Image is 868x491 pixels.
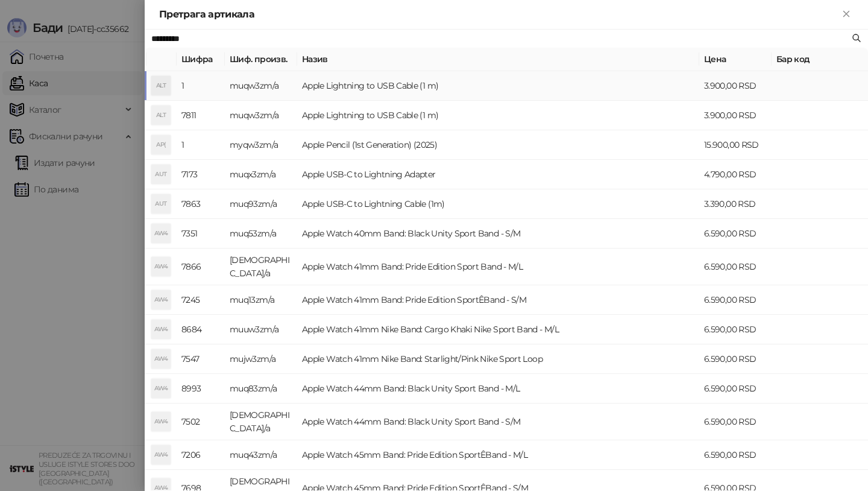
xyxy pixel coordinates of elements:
[699,189,772,219] td: 3.390,00 RSD
[151,379,171,398] div: AW4
[699,404,772,440] td: 6.590,00 RSD
[177,440,225,470] td: 7206
[177,48,225,71] th: Шифра
[225,71,297,101] td: muqw3zm/a
[177,71,225,101] td: 1
[225,285,297,315] td: muq13zm/a
[297,440,699,470] td: Apple Watch 45mm Band: Pride Edition SportÊBand - M/L
[177,344,225,374] td: 7547
[177,249,225,285] td: 7866
[151,194,171,214] div: AUT
[151,320,171,339] div: AW4
[699,374,772,404] td: 6.590,00 RSD
[297,160,699,189] td: Apple USB-C to Lightning Adapter
[151,165,171,184] div: AUT
[699,249,772,285] td: 6.590,00 RSD
[297,219,699,249] td: Apple Watch 40mm Band: Black Unity Sport Band - S/M
[297,374,699,404] td: Apple Watch 44mm Band: Black Unity Sport Band - M/L
[297,404,699,440] td: Apple Watch 44mm Band: Black Unity Sport Band - S/M
[225,315,297,344] td: muuw3zm/a
[699,440,772,470] td: 6.590,00 RSD
[699,71,772,101] td: 3.900,00 RSD
[225,344,297,374] td: mujw3zm/a
[699,160,772,189] td: 4.790,00 RSD
[177,189,225,219] td: 7863
[151,290,171,309] div: AW4
[699,101,772,130] td: 3.900,00 RSD
[297,249,699,285] td: Apple Watch 41mm Band: Pride Edition Sport Band - M/L
[151,76,171,95] div: ALT
[177,130,225,160] td: 1
[225,160,297,189] td: muqx3zm/a
[225,130,297,160] td: myqw3zm/a
[177,219,225,249] td: 7351
[151,412,171,431] div: AW4
[177,374,225,404] td: 8993
[225,219,297,249] td: muq53zm/a
[225,374,297,404] td: muq83zm/a
[151,106,171,125] div: ALT
[151,349,171,369] div: AW4
[297,101,699,130] td: Apple Lightning to USB Cable (1 m)
[297,285,699,315] td: Apple Watch 41mm Band: Pride Edition SportÊBand - S/M
[699,48,772,71] th: Цена
[177,160,225,189] td: 7173
[699,285,772,315] td: 6.590,00 RSD
[699,130,772,160] td: 15.900,00 RSD
[699,315,772,344] td: 6.590,00 RSD
[699,219,772,249] td: 6.590,00 RSD
[177,404,225,440] td: 7502
[177,101,225,130] td: 7811
[225,189,297,219] td: muq93zm/a
[225,404,297,440] td: [DEMOGRAPHIC_DATA]/a
[839,7,854,22] button: Close
[151,257,171,276] div: AW4
[297,344,699,374] td: Apple Watch 41mm Nike Band: Starlight/Pink Nike Sport Loop
[297,71,699,101] td: Apple Lightning to USB Cable (1 m)
[225,249,297,285] td: [DEMOGRAPHIC_DATA]/a
[177,285,225,315] td: 7245
[151,445,171,464] div: AW4
[772,48,868,71] th: Бар код
[225,440,297,470] td: muq43zm/a
[151,135,171,154] div: AP(
[297,315,699,344] td: Apple Watch 41mm Nike Band: Cargo Khaki Nike Sport Band - M/L
[177,315,225,344] td: 8684
[159,7,839,22] div: Претрага артикала
[297,130,699,160] td: Apple Pencil (1st Generation) (2025)
[297,48,699,71] th: Назив
[151,224,171,243] div: AW4
[225,48,297,71] th: Шиф. произв.
[297,189,699,219] td: Apple USB-C to Lightning Cable (1m)
[225,101,297,130] td: muqw3zm/a
[699,344,772,374] td: 6.590,00 RSD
